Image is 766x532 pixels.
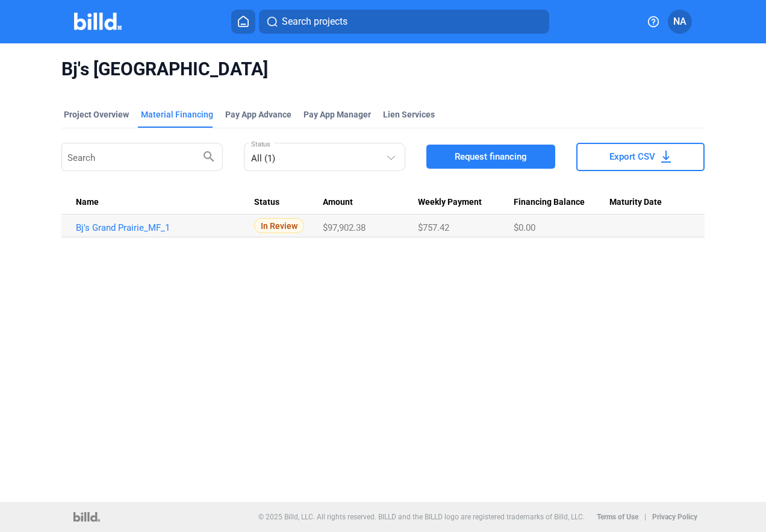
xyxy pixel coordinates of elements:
span: $97,902.38 [323,222,366,233]
span: Export CSV [609,151,655,163]
span: Name [76,197,99,208]
span: $0.00 [514,222,535,233]
b: Privacy Policy [652,513,697,521]
button: Request financing [426,145,555,169]
span: NA [673,14,687,29]
b: Terms of Use [597,513,638,521]
div: Status [254,197,322,208]
button: NA [668,10,692,34]
span: Bj's [GEOGRAPHIC_DATA] [61,58,705,81]
span: $757.42 [418,222,449,233]
img: logo [73,512,99,522]
div: Project Overview [64,108,129,120]
button: Search projects [259,10,549,34]
mat-select-trigger: All (1) [251,153,275,164]
span: Search projects [282,14,347,29]
span: Weekly Payment [418,197,482,208]
div: Name [76,197,255,208]
span: Financing Balance [514,197,585,208]
span: Status [254,197,279,208]
div: Weekly Payment [418,197,514,208]
p: © 2025 Billd, LLC. All rights reserved. BILLD and the BILLD logo are registered trademarks of Bil... [258,513,585,521]
div: Amount [323,197,419,208]
span: In Review [254,218,304,233]
div: Pay App Advance [225,108,291,120]
button: Export CSV [576,143,705,171]
span: Request financing [455,151,527,163]
span: Amount [323,197,353,208]
div: Lien Services [383,108,435,120]
div: Maturity Date [609,197,691,208]
a: Bj's Grand Prairie_MF_1 [76,222,245,233]
p: | [644,513,646,521]
img: Billd Company Logo [74,13,122,30]
mat-icon: search [202,149,216,163]
div: Material Financing [141,108,213,120]
span: Pay App Manager [304,108,371,120]
div: Financing Balance [514,197,609,208]
span: Maturity Date [609,197,662,208]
